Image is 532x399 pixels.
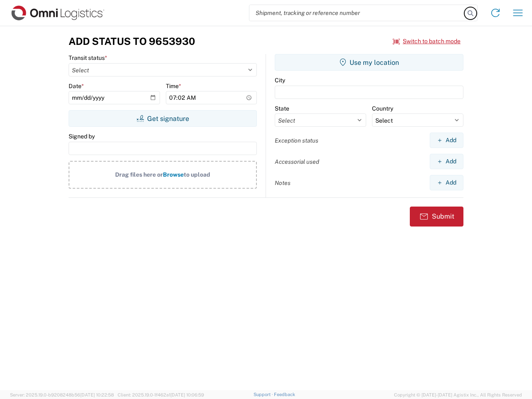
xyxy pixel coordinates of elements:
[69,35,195,47] h3: Add Status to 9653930
[274,392,295,397] a: Feedback
[166,82,181,90] label: Time
[430,175,463,190] button: Add
[275,158,319,165] label: Accessorial used
[275,76,285,84] label: City
[118,392,204,397] span: Client: 2025.19.0-1f462a1
[372,105,393,112] label: Country
[69,110,257,127] button: Get signature
[163,171,184,178] span: Browse
[10,392,114,397] span: Server: 2025.19.0-b9208248b56
[410,207,463,227] button: Submit
[275,179,291,187] label: Notes
[430,133,463,148] button: Add
[275,105,289,112] label: State
[275,54,463,71] button: Use my location
[394,391,522,399] span: Copyright © [DATE]-[DATE] Agistix Inc., All Rights Reserved
[69,133,95,140] label: Signed by
[275,137,318,144] label: Exception status
[430,154,463,169] button: Add
[170,392,204,397] span: [DATE] 10:06:59
[393,34,461,48] button: Switch to batch mode
[115,171,163,178] span: Drag files here or
[249,5,465,21] input: Shipment, tracking or reference number
[80,392,114,397] span: [DATE] 10:22:58
[254,392,274,397] a: Support
[69,82,84,90] label: Date
[184,171,210,178] span: to upload
[69,54,107,62] label: Transit status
